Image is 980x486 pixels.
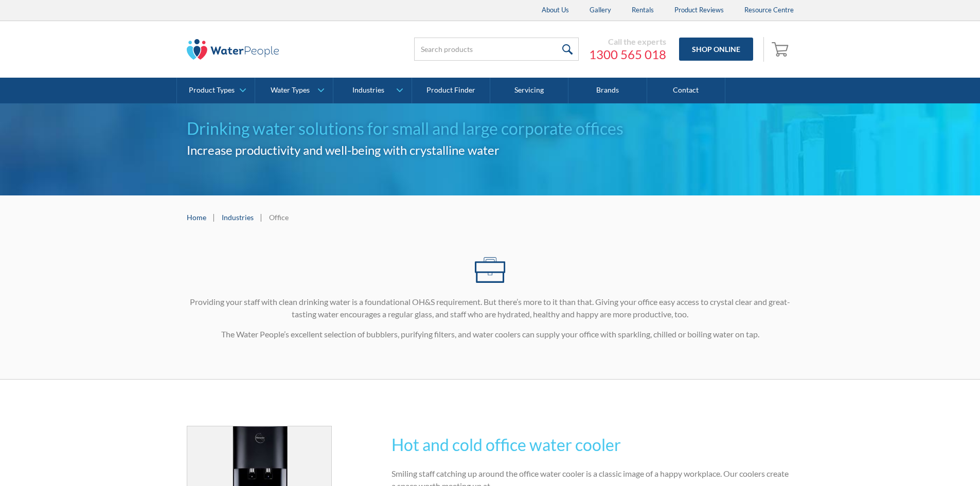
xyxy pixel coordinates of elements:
[259,211,264,223] div: |
[187,39,279,60] img: The Water People
[589,47,666,62] a: 1300 565 018
[769,37,794,62] a: Open cart
[187,212,206,223] a: Home
[391,433,793,457] h2: Hot and cold office water cooler
[352,86,384,95] div: Industries
[177,78,255,103] a: Product Types
[187,328,794,340] p: The Water People’s excellent selection of bubblers, purifying filters, and water coolers can supp...
[412,78,490,103] a: Product Finder
[647,78,725,103] a: Contact
[189,86,235,95] div: Product Types
[187,116,794,141] h1: Drinking water solutions for small and large corporate offices
[255,78,333,103] a: Water Types
[414,38,579,61] input: Search products
[568,78,647,103] a: Brands
[271,86,310,95] div: Water Types
[211,211,217,223] div: |
[772,41,791,57] img: shopping cart
[589,37,666,47] div: Call the experts
[269,212,289,223] div: Office
[187,296,794,320] p: Providing your staff with clean drinking water is a foundational OH&S requirement. But there’s mo...
[679,38,753,61] a: Shop Online
[222,212,254,223] a: Industries
[333,78,411,103] a: Industries
[490,78,568,103] a: Servicing
[187,141,794,159] h2: Increase productivity and well-being with crystalline water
